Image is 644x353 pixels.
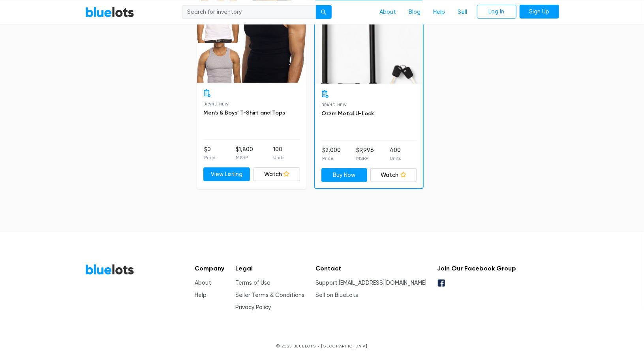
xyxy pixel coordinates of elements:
li: $0 [204,145,216,161]
p: MSRP [236,154,253,161]
li: 100 [273,145,284,161]
p: Price [322,155,341,162]
li: $1,800 [236,145,253,161]
a: About [374,4,403,19]
a: Buy Now [321,168,368,182]
a: Seller Terms & Conditions [235,292,304,299]
p: Units [273,154,284,161]
a: BlueLots [85,6,134,17]
h5: Join Our Facebook Group [437,265,516,272]
h5: Legal [235,265,304,272]
a: Help [427,4,452,19]
a: Watch [370,168,417,182]
p: Price [204,154,216,161]
a: Buy Now [315,1,423,84]
a: Sign Up [520,4,559,19]
p: © 2025 BLUELOTS • [GEOGRAPHIC_DATA] [85,343,559,349]
a: [EMAIL_ADDRESS][DOMAIN_NAME] [339,280,426,286]
a: Sell on BlueLots [315,292,358,299]
li: $9,996 [356,146,374,162]
a: BlueLots [85,264,134,275]
a: Terms of Use [235,280,270,286]
a: Sell [452,4,474,19]
a: Help [195,292,207,299]
a: View Listing [203,167,250,182]
span: Brand New [321,103,347,107]
p: MSRP [356,155,374,162]
li: Support: [315,279,426,287]
li: 400 [390,146,401,162]
span: Brand New [203,102,229,106]
h5: Company [195,265,225,272]
a: Men's & Boys' T-Shirt and Tops [203,109,285,116]
a: Blog [403,4,427,19]
input: Search for inventory [182,5,316,19]
li: $2,000 [322,146,341,162]
a: Watch [253,167,300,182]
a: About [195,280,212,286]
p: Units [390,155,401,162]
a: Ozzm Metal U-Lock [321,110,374,117]
h5: Contact [315,265,426,272]
a: Log In [477,4,516,19]
a: Privacy Policy [235,304,271,311]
